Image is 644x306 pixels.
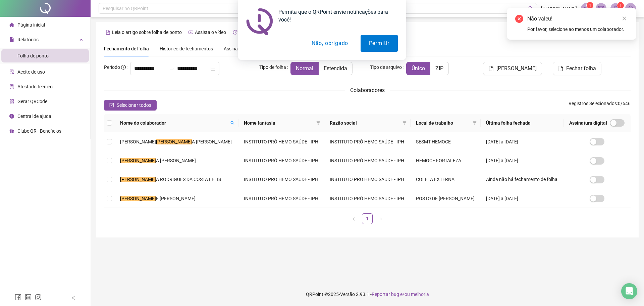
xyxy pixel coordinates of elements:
td: INSTITUTO PRÓ HEMO SAÚDE - IPH [324,189,411,208]
span: A [PERSON_NAME] [192,139,232,144]
span: solution [9,84,14,89]
a: 1 [362,214,372,224]
span: Nome fantasia [244,119,314,127]
mark: [PERSON_NAME] [120,158,156,163]
span: Período [104,64,120,70]
span: Versão [340,292,355,297]
span: Clube QR - Beneficios [17,128,61,134]
li: 1 [362,213,373,224]
span: Estendida [324,65,347,72]
span: search [230,121,234,125]
span: instagram [35,294,42,301]
span: filter [402,121,407,125]
span: info-circle [9,114,14,119]
button: left [348,213,359,224]
span: Colaboradores [350,87,385,93]
span: Assinatura digital [569,119,607,127]
td: POSTO DE [PERSON_NAME] [411,189,481,208]
span: info-circle [121,65,126,70]
td: HEMOCE FORTALEZA [411,151,481,170]
td: INSTITUTO PRÓ HEMO SAÚDE - IPH [238,151,325,170]
span: filter [316,121,320,125]
td: INSTITUTO PRÓ HEMO SAÚDE - IPH [324,132,411,151]
span: Aceite de uso [17,69,45,75]
span: : 0 / 546 [569,100,631,111]
span: Reportar bug e/ou melhoria [372,292,429,297]
span: swap-right [169,66,174,71]
span: file [488,66,494,71]
mark: [PERSON_NAME] [156,139,192,144]
span: Normal [296,65,313,72]
span: Ainda não há fechamento de folha [486,177,557,182]
span: Razão social [330,119,400,127]
span: linkedin [25,294,32,301]
mark: [PERSON_NAME] [120,177,156,182]
span: Central de ajuda [17,114,51,119]
span: Tipo de folha [259,63,286,71]
td: INSTITUTO PRÓ HEMO SAÚDE - IPH [324,151,411,170]
td: COLETA EXTERNA [411,170,481,189]
td: [DATE] a [DATE] [481,189,564,208]
span: left [71,296,76,300]
span: filter [401,118,408,128]
span: filter [473,121,477,125]
li: Página anterior [348,213,359,224]
span: right [379,217,383,221]
footer: QRPoint © 2025 - 2.93.1 - [91,282,644,306]
button: Permitir [361,35,398,52]
td: [DATE] a [DATE] [481,132,564,151]
button: Selecionar todos [104,100,157,111]
td: INSTITUTO PRÓ HEMO SAÚDE - IPH [238,132,325,151]
span: A [PERSON_NAME] [156,158,196,163]
td: INSTITUTO PRÓ HEMO SAÚDE - IPH [238,170,325,189]
span: Selecionar todos [117,101,151,109]
span: ZIP [435,65,443,72]
div: Open Intercom Messenger [621,283,637,299]
td: [DATE] a [DATE] [481,151,564,170]
li: Próxima página [375,213,386,224]
td: INSTITUTO PRÓ HEMO SAÚDE - IPH [238,189,325,208]
th: Última folha fechada [481,114,564,132]
button: Não, obrigado [303,35,357,52]
span: [PERSON_NAME] [120,139,156,144]
div: Permita que o QRPoint envie notificações para você! [273,8,398,24]
span: Atestado técnico [17,84,53,89]
span: Tipo de arquivo [370,63,402,71]
span: filter [471,118,478,128]
span: left [352,217,356,221]
span: A RODRIGUES DA COSTA LELIS [156,177,221,182]
span: Único [412,65,425,72]
span: search [229,118,236,128]
span: check-square [109,103,114,107]
span: filter [315,118,322,128]
button: [PERSON_NAME] [483,62,542,75]
span: Gerar QRCode [17,99,47,104]
button: right [375,213,386,224]
button: Fechar folha [553,62,601,75]
span: E [PERSON_NAME] [156,196,196,201]
span: gift [9,129,14,133]
span: qrcode [9,99,14,104]
img: notification icon [246,8,273,35]
span: to [169,66,174,71]
span: audit [9,70,14,74]
td: INSTITUTO PRÓ HEMO SAÚDE - IPH [324,170,411,189]
mark: [PERSON_NAME] [120,196,156,201]
span: Registros Selecionados [569,101,617,106]
span: facebook [15,294,21,301]
span: Local de trabalho [416,119,470,127]
span: file [558,66,563,71]
td: SESMT HEMOCE [411,132,481,151]
span: [PERSON_NAME] [496,64,537,73]
span: Fechar folha [566,64,596,73]
span: Nome do colaborador [120,119,228,127]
